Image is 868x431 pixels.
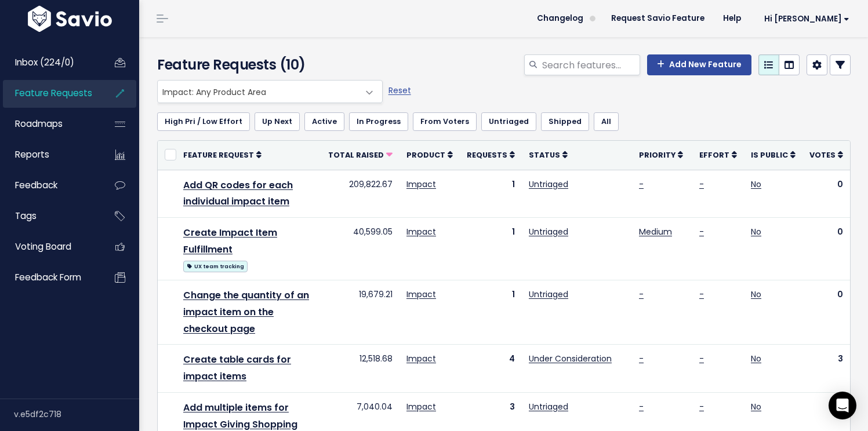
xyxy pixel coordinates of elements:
[14,399,139,429] div: v.e5df2c718
[15,271,81,283] span: Feedback form
[321,170,400,218] td: 209,822.67
[529,178,568,190] a: Untriaged
[304,112,344,131] a: Active
[750,10,859,28] a: Hi [PERSON_NAME]
[751,226,761,238] a: No
[802,170,850,218] td: 0
[3,233,96,260] a: Voting Board
[699,150,729,160] span: Effort
[349,112,408,131] a: In Progress
[157,112,250,131] a: High Pri / Low Effort
[802,218,850,280] td: 0
[541,54,640,75] input: Search features...
[802,280,850,344] td: 0
[639,178,644,190] a: -
[406,353,436,364] a: Impact
[460,280,522,344] td: 1
[460,218,522,280] td: 1
[460,345,522,393] td: 4
[3,111,96,137] a: Roadmaps
[460,170,522,218] td: 1
[751,401,761,412] a: No
[328,150,384,160] span: Total Raised
[647,54,751,75] a: Add New Feature
[3,141,96,168] a: Reports
[751,353,761,364] a: No
[388,85,411,96] a: Reset
[328,149,393,160] a: Total Raised
[15,210,37,222] span: Tags
[321,345,400,393] td: 12,518.68
[255,112,300,131] a: Up Next
[699,178,704,190] a: -
[183,226,277,256] a: Create Impact Item Fulfillment
[15,179,57,191] span: Feedback
[3,80,96,107] a: Feature Requests
[751,149,796,160] a: Is Public
[639,401,644,412] a: -
[639,353,644,364] a: -
[529,226,568,238] a: Untriaged
[406,226,436,238] a: Impact
[321,218,400,280] td: 40,599.05
[699,353,704,364] a: -
[15,148,49,160] span: Reports
[809,149,843,160] a: Votes
[183,261,248,272] span: UX team tracking
[751,288,761,300] a: No
[699,226,704,238] a: -
[594,112,619,131] a: All
[639,149,683,160] a: Priority
[529,150,560,160] span: Status
[406,401,436,412] a: Impact
[714,10,750,27] a: Help
[467,150,507,160] span: Requests
[15,56,74,68] span: Inbox (224/0)
[829,392,856,419] div: Open Intercom Messenger
[406,288,436,300] a: Impact
[639,150,675,160] span: Priority
[183,178,293,209] a: Add QR codes for each individual impact item
[529,353,612,364] a: Under Consideration
[751,150,788,160] span: Is Public
[699,149,737,160] a: Effort
[3,203,96,229] a: Tags
[529,288,568,300] a: Untriaged
[15,87,92,99] span: Feature Requests
[529,401,568,412] a: Untriaged
[183,288,309,335] a: Change the quantity of an impact item on the checkout page
[639,288,644,300] a: -
[481,112,536,131] a: Untriaged
[467,149,515,160] a: Requests
[764,14,849,23] span: Hi [PERSON_NAME]
[15,240,71,253] span: Voting Board
[183,149,262,160] a: Feature Request
[541,112,589,131] a: Shipped
[15,118,63,130] span: Roadmaps
[183,150,254,160] span: Feature Request
[802,345,850,393] td: 3
[406,178,436,190] a: Impact
[413,112,477,131] a: From Voters
[183,258,248,273] a: UX team tracking
[529,149,568,160] a: Status
[157,112,851,131] ul: Filter feature requests
[321,280,400,344] td: 19,679.21
[3,172,96,199] a: Feedback
[406,150,445,160] span: Product
[157,54,377,75] h4: Feature Requests (10)
[406,149,453,160] a: Product
[183,353,291,383] a: Create table cards for impact items
[699,401,704,412] a: -
[809,150,836,160] span: Votes
[158,81,359,103] span: Impact: Any Product Area
[751,178,761,190] a: No
[537,14,583,23] span: Changelog
[3,49,96,76] a: Inbox (224/0)
[157,80,383,103] span: Impact: Any Product Area
[639,226,672,238] a: Medium
[602,10,714,27] a: Request Savio Feature
[699,288,704,300] a: -
[3,264,96,291] a: Feedback form
[25,6,115,32] img: logo-white.9d6f32f41409.svg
